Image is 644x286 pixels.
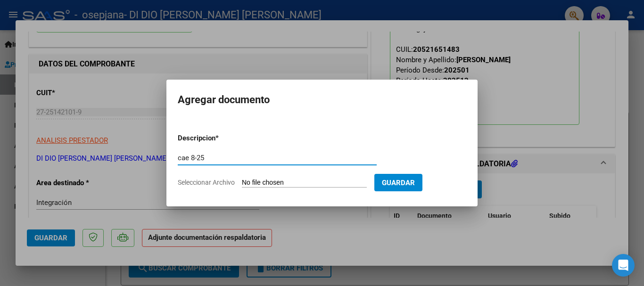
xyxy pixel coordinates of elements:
[612,254,635,277] div: Open Intercom Messenger
[382,179,415,187] span: Guardar
[374,174,422,191] button: Guardar
[178,133,264,144] p: Descripcion
[178,179,235,186] span: Seleccionar Archivo
[178,91,466,109] h2: Agregar documento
